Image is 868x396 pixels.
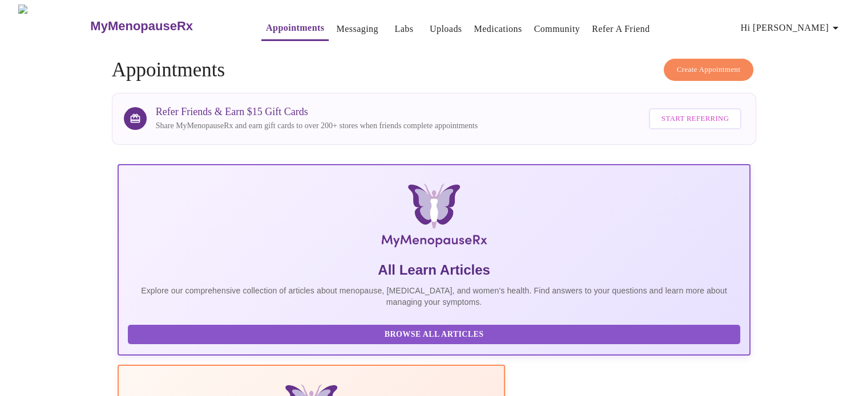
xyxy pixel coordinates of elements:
[18,5,89,47] img: MyMenopauseRx Logo
[530,18,585,40] button: Community
[474,21,522,37] a: Medications
[736,17,847,39] button: Hi [PERSON_NAME]
[128,325,741,345] button: Browse All Articles
[592,21,650,37] a: Refer a Friend
[741,20,842,36] span: Hi [PERSON_NAME]
[128,285,741,308] p: Explore our comprehensive collection of articles about menopause, [MEDICAL_DATA], and women's hea...
[649,108,741,129] button: Start Referring
[223,183,645,252] img: MyMenopauseRx Logo
[430,21,462,37] a: Uploads
[332,18,382,40] button: Messaging
[266,20,324,36] a: Appointments
[156,120,478,132] p: Share MyMenopauseRx and earn gift cards to over 200+ stores when friends complete appointments
[112,59,757,81] h4: Appointments
[386,18,422,40] button: Labs
[664,59,754,81] button: Create Appointment
[646,103,744,135] a: Start Referring
[677,63,741,76] span: Create Appointment
[89,6,239,46] a: MyMenopauseRx
[336,21,378,37] a: Messaging
[394,21,413,37] a: Labs
[425,18,467,40] button: Uploads
[156,106,478,118] h3: Refer Friends & Earn $15 Gift Cards
[139,328,729,342] span: Browse All Articles
[128,261,741,279] h5: All Learn Articles
[469,18,526,40] button: Medications
[90,19,193,34] h3: MyMenopauseRx
[587,18,655,40] button: Refer a Friend
[128,329,744,338] a: Browse All Articles
[534,21,580,37] a: Community
[261,17,329,41] button: Appointments
[661,112,729,125] span: Start Referring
